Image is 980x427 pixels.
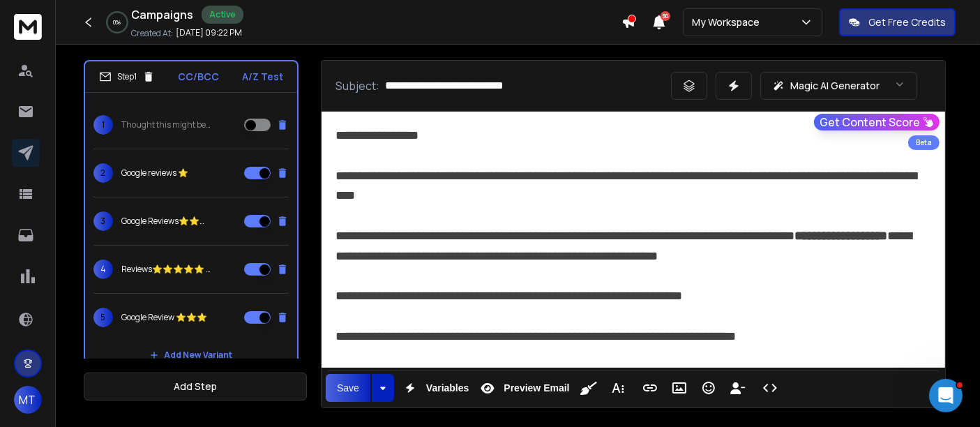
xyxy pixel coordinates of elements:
[93,115,113,135] span: 1
[131,6,193,23] h1: Campaigns
[908,135,940,150] div: Beta
[790,79,880,93] p: Magic AI Generator
[93,163,113,183] span: 2
[423,382,472,394] span: Variables
[84,373,307,400] button: Add Step
[93,211,113,231] span: 3
[695,374,722,402] button: Emoticons
[121,312,207,323] p: Google Review ⭐⭐⭐
[99,70,155,83] div: Step 1
[757,374,783,402] button: Code View
[397,374,472,402] button: Variables
[84,60,299,410] li: Step1CC/BCCA/Z Test1Thought this might be useful for {{companyName}}2Google reviews ⭐3Google Revi...
[14,386,42,414] button: MT
[661,11,670,21] span: 50
[326,374,370,402] button: Save
[242,70,283,84] p: A/Z Test
[121,264,211,275] p: Reviews⭐⭐⭐⭐⭐ {{companyName}}
[176,27,242,38] p: [DATE] 09:22 PM
[929,379,963,412] iframe: Intercom live chat
[121,216,211,227] p: Google Reviews⭐⭐⭐⭐⭐
[839,8,956,36] button: Get Free Credits
[868,15,946,29] p: Get Free Credits
[692,15,765,29] p: My Workspace
[336,77,379,94] p: Subject:
[202,6,243,24] div: Active
[121,167,188,179] p: Google reviews ⭐
[139,341,243,369] button: Add New Variant
[760,72,917,100] button: Magic AI Generator
[605,374,631,402] button: More Text
[501,382,572,394] span: Preview Email
[666,374,693,402] button: Insert Image (Ctrl+P)
[474,374,572,402] button: Preview Email
[725,374,751,402] button: Insert Unsubscribe Link
[114,18,121,27] p: 0 %
[131,28,173,39] p: Created At:
[575,374,602,402] button: Clean HTML
[178,70,219,84] p: CC/BCC
[121,119,211,130] p: Thought this might be useful for {{companyName}}
[93,308,113,327] span: 5
[637,374,663,402] button: Insert Link (Ctrl+K)
[814,114,940,130] button: Get Content Score
[93,260,113,279] span: 4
